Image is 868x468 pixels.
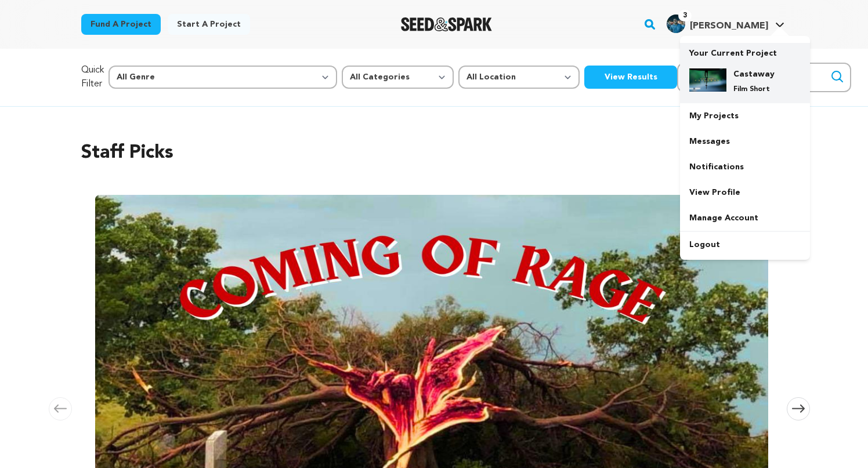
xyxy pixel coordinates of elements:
button: View Results [584,66,677,89]
a: Messages [680,129,810,154]
a: Start a project [168,14,250,35]
img: FB_IMG_1602519897490.jpg [667,14,685,33]
h4: Castaway [733,68,775,80]
a: Fund a project [81,14,161,35]
img: Seed&Spark Logo Dark Mode [401,17,492,31]
a: Seed&Spark Homepage [401,17,492,31]
img: 8e1238c818fa5e40.jpg [689,68,726,92]
a: Logout [680,232,810,257]
a: Your Current Project Castaway Film Short [689,43,801,103]
div: Adrian N.'s Profile [667,14,768,33]
p: Film Short [733,85,775,94]
p: Your Current Project [689,43,801,59]
a: Manage Account [680,205,810,231]
span: Adrian N.'s Profile [664,12,787,37]
a: My Projects [680,103,810,129]
p: Quick Filter [81,63,104,91]
input: Search for a specific project [677,63,851,92]
a: View Profile [680,180,810,205]
h2: Staff Picks [81,139,787,167]
a: Notifications [680,154,810,180]
a: Adrian N.'s Profile [664,12,787,33]
span: 3 [678,10,692,21]
span: [PERSON_NAME] [690,21,768,31]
